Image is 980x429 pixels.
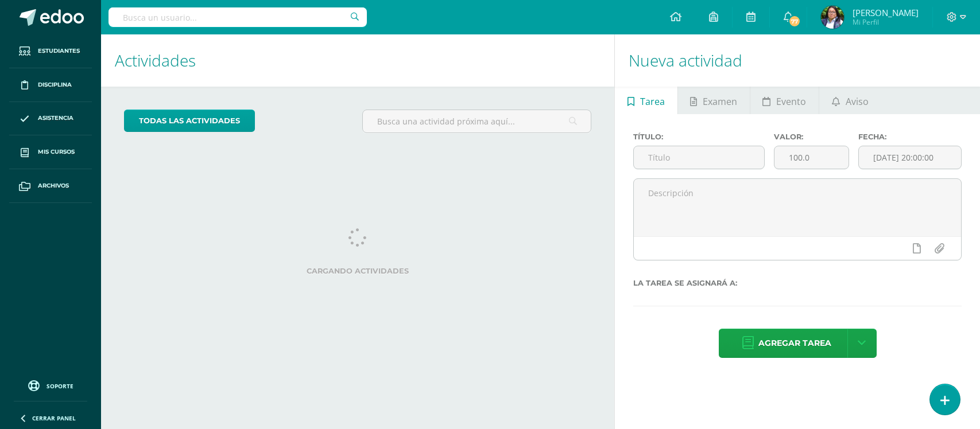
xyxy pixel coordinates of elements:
[853,17,919,27] span: Mi Perfil
[750,87,819,114] a: Evento
[774,132,849,141] label: Valor:
[124,267,591,275] label: Cargando actividades
[633,132,765,141] label: Título:
[9,135,92,169] a: Mis cursos
[758,329,831,357] span: Agregar tarea
[640,88,665,115] span: Tarea
[634,146,764,169] input: Título
[38,147,75,157] span: Mis cursos
[115,34,601,87] h1: Actividades
[633,279,962,287] label: La tarea se asignará a:
[703,88,737,115] span: Examen
[109,7,367,27] input: Busca un usuario...
[9,68,92,102] a: Disciplina
[47,382,73,390] span: Soporte
[788,15,801,28] span: 77
[38,181,69,190] span: Archivos
[858,132,962,141] label: Fecha:
[9,169,92,203] a: Archivos
[38,114,73,123] span: Asistencia
[363,110,591,132] input: Busca una actividad próxima aquí...
[38,46,80,56] span: Estudiantes
[615,87,677,114] a: Tarea
[38,80,72,89] span: Disciplina
[846,88,869,115] span: Aviso
[859,146,961,169] input: Fecha de entrega
[819,87,881,114] a: Aviso
[678,87,750,114] a: Examen
[629,34,966,87] h1: Nueva actividad
[853,7,919,18] span: [PERSON_NAME]
[124,110,255,132] a: todas las Actividades
[14,377,87,393] a: Soporte
[821,6,844,29] img: 7ab285121826231a63682abc32cdc9f2.png
[776,88,806,115] span: Evento
[9,34,92,68] a: Estudiantes
[32,414,76,422] span: Cerrar panel
[774,146,849,169] input: Puntos máximos
[9,102,92,136] a: Asistencia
